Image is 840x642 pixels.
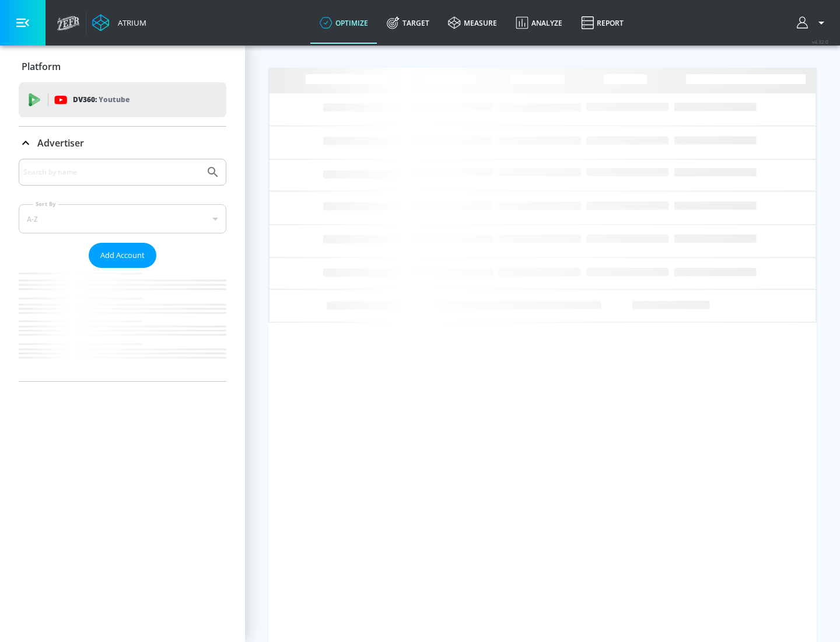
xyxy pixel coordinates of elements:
a: Analyze [506,2,572,44]
span: v 4.32.0 [812,39,828,45]
a: optimize [310,2,377,44]
button: Add Account [89,243,156,268]
input: Search by name [23,165,200,180]
div: A-Z [19,204,226,233]
div: Advertiser [19,127,226,159]
a: Report [572,2,633,44]
a: Target [377,2,439,44]
span: Add Account [100,249,145,262]
div: Advertiser [19,159,226,381]
label: Sort By [33,200,58,208]
p: Youtube [99,93,129,106]
div: Platform [19,50,226,83]
p: DV360: [73,93,129,106]
nav: list of Advertiser [19,268,226,381]
div: Atrium [113,18,146,28]
p: Platform [22,60,61,73]
p: Advertiser [37,137,84,149]
a: measure [439,2,506,44]
a: Atrium [92,14,146,32]
div: DV360: Youtube [19,82,226,117]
